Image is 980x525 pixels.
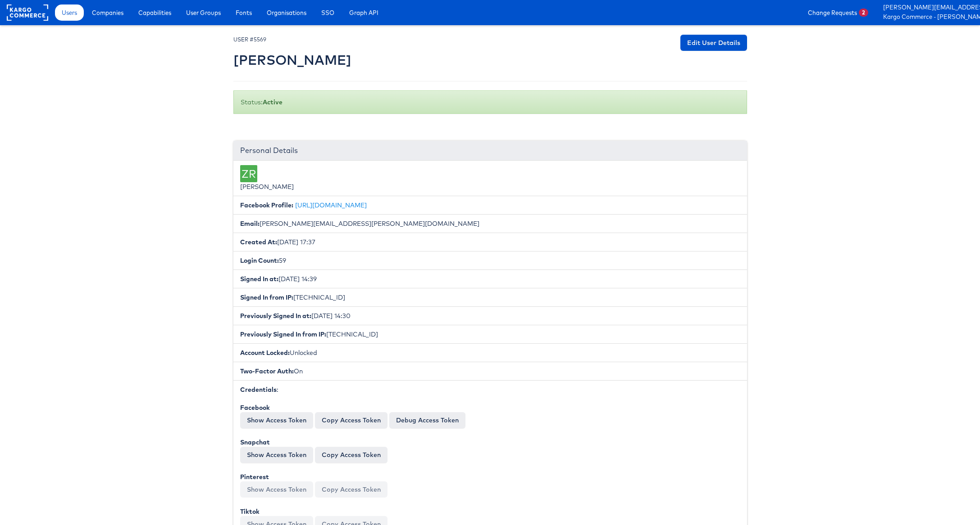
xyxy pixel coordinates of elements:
li: [DATE] 17:37 [233,233,747,251]
li: [PERSON_NAME] [233,161,747,196]
b: Signed In at: [240,275,278,283]
small: USER #5569 [233,36,266,43]
a: Fonts [229,4,259,21]
a: Capabilities [132,4,178,21]
a: SSO [315,4,341,21]
b: Login Count: [240,256,279,265]
b: Created At: [240,238,277,246]
a: Graph API [342,4,385,21]
button: Show Access Token [240,447,313,463]
a: [PERSON_NAME][EMAIL_ADDRESS][PERSON_NAME][DOMAIN_NAME] [883,3,973,13]
li: [DATE] 14:39 [233,269,747,288]
a: Debug Access Token [389,412,465,428]
li: 59 [233,251,747,270]
div: Status: [233,90,747,114]
li: On [233,362,747,381]
span: Capabilities [138,8,171,17]
button: Copy Access Token [315,481,387,498]
li: Unlocked [233,343,747,362]
div: Personal Details [233,141,747,161]
li: [TECHNICAL_ID] [233,288,747,307]
span: 2 [859,9,868,17]
b: Two-Factor Auth: [240,367,294,375]
a: Companies [85,4,130,21]
a: [URL][DOMAIN_NAME] [295,201,367,209]
a: Change Requests2 [801,4,875,21]
span: User Groups [186,8,221,17]
b: Previously Signed In at: [240,312,311,320]
span: Graph API [349,8,378,17]
b: Account Locked: [240,349,290,357]
a: Kargo Commerce - [PERSON_NAME] [883,13,973,22]
li: [TECHNICAL_ID] [233,325,747,344]
span: Fonts [236,8,252,17]
b: Email: [240,220,260,228]
button: Show Access Token [240,412,313,428]
h2: [PERSON_NAME] [233,53,351,67]
div: ZR [240,165,257,182]
a: Edit User Details [680,35,747,51]
a: Organisations [260,4,313,21]
button: Show Access Token [240,481,313,498]
b: Active [263,98,283,106]
span: Organisations [267,8,306,17]
span: SSO [321,8,334,17]
b: Credentials [240,386,277,394]
b: Facebook Profile: [240,201,293,209]
button: Copy Access Token [315,447,387,463]
b: Tiktok [240,507,260,516]
a: Users [55,4,84,21]
span: Companies [92,8,123,17]
b: Signed In from IP: [240,293,293,301]
button: Copy Access Token [315,412,387,428]
li: [PERSON_NAME][EMAIL_ADDRESS][PERSON_NAME][DOMAIN_NAME] [233,214,747,233]
b: Previously Signed In from IP: [240,330,326,338]
span: Users [62,8,77,17]
b: Pinterest [240,473,269,481]
b: Snapchat [240,438,270,446]
li: [DATE] 14:30 [233,306,747,325]
a: User Groups [179,4,228,21]
b: Facebook [240,404,270,412]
